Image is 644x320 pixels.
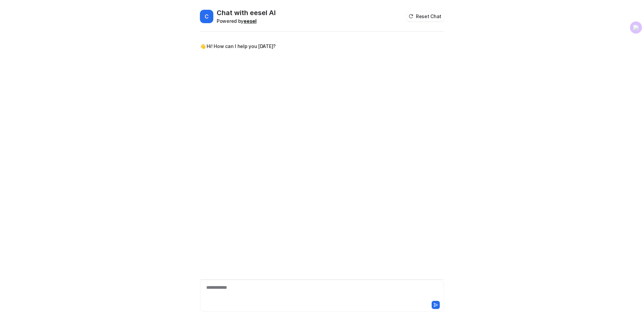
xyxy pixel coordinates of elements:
b: eesel [244,18,257,24]
button: Reset Chat [407,11,444,21]
span: C [200,10,213,23]
h2: Chat with eesel AI [217,8,276,17]
div: Powered by [217,17,276,25]
p: 👋 Hi! How can I help you [DATE]? [200,42,276,50]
